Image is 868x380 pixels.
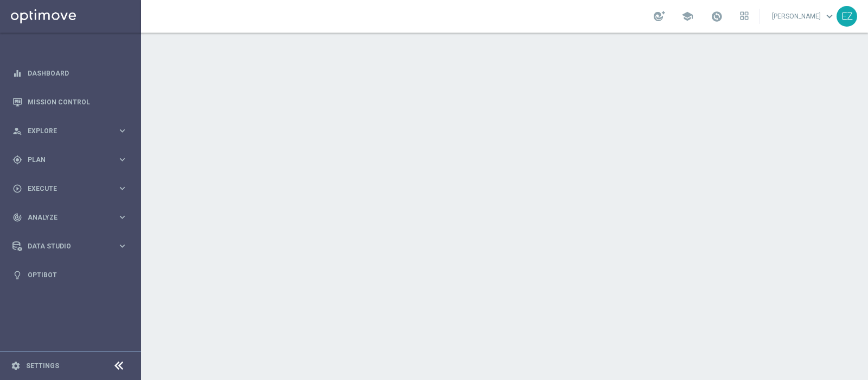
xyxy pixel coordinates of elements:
div: Plan [12,155,117,165]
div: Dashboard [12,59,127,88]
i: gps_fixed [12,155,22,165]
a: Mission Control [28,88,127,116]
i: keyboard_arrow_right [117,212,127,222]
div: EZ [837,6,857,27]
div: Execute [12,184,117,194]
button: Mission Control [12,98,128,107]
div: Optibot [12,260,127,289]
span: Execute [28,185,117,192]
button: lightbulb Optibot [12,271,128,279]
i: keyboard_arrow_right [117,183,127,194]
i: keyboard_arrow_right [117,154,127,165]
a: Optibot [28,260,127,289]
span: Plan [28,157,117,163]
span: Explore [28,128,117,134]
i: equalizer [12,68,22,78]
span: Analyze [28,214,117,221]
i: track_changes [12,213,22,222]
i: play_circle_outline [12,184,22,194]
button: Data Studio keyboard_arrow_right [12,242,128,251]
i: keyboard_arrow_right [117,241,127,251]
button: gps_fixed Plan keyboard_arrow_right [12,155,128,164]
div: Explore [12,126,117,136]
i: person_search [12,126,22,136]
a: [PERSON_NAME]keyboard_arrow_down [771,8,837,24]
button: play_circle_outline Execute keyboard_arrow_right [12,184,128,193]
a: Dashboard [28,59,127,88]
i: settings [11,361,21,371]
div: Mission Control [12,88,127,116]
button: track_changes Analyze keyboard_arrow_right [12,213,128,222]
span: school [681,10,693,22]
button: equalizer Dashboard [12,69,128,78]
i: keyboard_arrow_right [117,126,127,136]
div: Data Studio [12,241,117,251]
div: Analyze [12,213,117,222]
span: Data Studio [28,243,117,250]
span: keyboard_arrow_down [824,10,835,22]
a: Settings [26,363,59,369]
i: lightbulb [12,270,22,280]
button: person_search Explore keyboard_arrow_right [12,127,128,135]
